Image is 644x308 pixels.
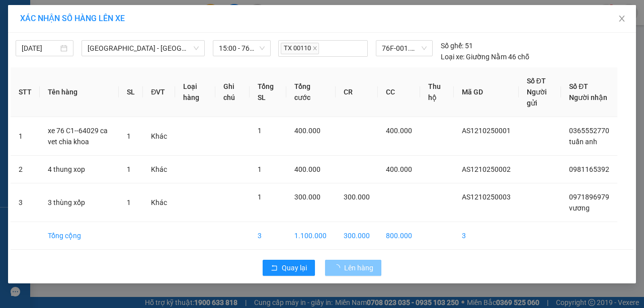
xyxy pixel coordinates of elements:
[281,43,319,54] span: TX 00110
[286,67,336,117] th: Tổng cước
[40,183,119,222] td: 3 thùng xốp
[386,127,412,135] span: 400.000
[569,82,588,90] span: Số ĐT
[11,183,40,222] td: 3
[441,51,464,62] span: Loại xe:
[441,40,473,51] div: 51
[382,41,427,56] span: 76F-001.10
[336,222,378,250] td: 300.000
[250,67,287,117] th: Tổng SL
[608,5,636,33] button: Close
[527,77,546,85] span: Số ĐT
[386,165,412,173] span: 400.000
[454,222,519,250] td: 3
[263,260,315,276] button: rollbackQuay lại
[569,93,607,101] span: Người nhận
[127,132,131,140] span: 1
[294,193,320,201] span: 300.000
[143,183,175,222] td: Khác
[193,45,199,51] span: down
[119,67,143,117] th: SL
[462,193,511,201] span: AS1210250003
[336,67,378,117] th: CR
[22,43,58,54] input: 12/10/2025
[378,222,420,250] td: 800.000
[333,264,344,271] span: loading
[569,127,609,135] span: 0365552770
[40,67,119,117] th: Tên hàng
[40,117,119,156] td: xe 76 C1--64029 ca vet chia khoa
[258,193,262,201] span: 1
[325,260,381,276] button: Lên hàng
[569,165,609,173] span: 0981165392
[344,262,373,273] span: Lên hàng
[11,117,40,156] td: 1
[127,165,131,173] span: 1
[569,138,597,146] span: tuấn anh
[258,165,262,173] span: 1
[462,165,511,173] span: AS1210250002
[258,127,262,135] span: 1
[441,51,529,62] div: Giường Nằm 46 chỗ
[441,40,463,51] span: Số ghế:
[143,67,175,117] th: ĐVT
[88,41,199,56] span: Sài Gòn - Quảng Ngãi (An Sương)
[294,165,320,173] span: 400.000
[282,262,307,273] span: Quay lại
[11,67,40,117] th: STT
[569,193,609,201] span: 0971896979
[143,156,175,183] td: Khác
[215,67,250,117] th: Ghi chú
[462,127,511,135] span: AS1210250001
[569,204,590,212] span: vương
[20,14,125,23] span: XÁC NHẬN SỐ HÀNG LÊN XE
[175,67,215,117] th: Loại hàng
[11,156,40,183] td: 2
[250,222,287,250] td: 3
[294,127,320,135] span: 400.000
[527,88,547,107] span: Người gửi
[40,156,119,183] td: 4 thung xop
[127,198,131,207] span: 1
[271,264,278,272] span: rollback
[420,67,454,117] th: Thu hộ
[286,222,336,250] td: 1.100.000
[219,41,265,56] span: 15:00 - 76F-001.10
[378,67,420,117] th: CC
[454,67,519,117] th: Mã GD
[618,15,626,23] span: close
[344,193,370,201] span: 300.000
[40,222,119,250] td: Tổng cộng
[143,117,175,156] td: Khác
[312,46,317,51] span: close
